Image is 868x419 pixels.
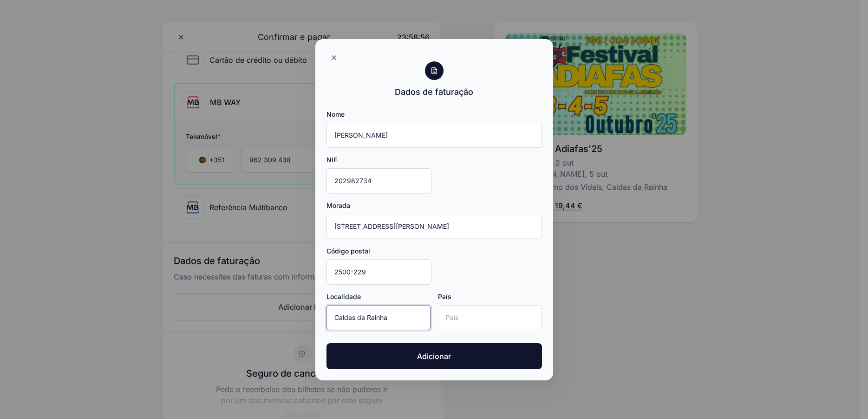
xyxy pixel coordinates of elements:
input: Nome [326,123,542,148]
label: Morada [326,201,350,210]
label: NIF [326,155,337,165]
span: Adicionar [417,351,451,362]
label: País [438,292,451,301]
label: Localidade [326,292,361,301]
div: Dados de faturação [395,86,473,99]
input: Morada [326,214,542,239]
input: País [438,305,542,330]
button: Adicionar [326,343,542,369]
label: Nome [326,110,345,119]
label: Código postal [326,246,370,256]
input: Código postal [326,259,431,285]
input: NIF [326,168,431,193]
input: Localidade [326,305,431,330]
